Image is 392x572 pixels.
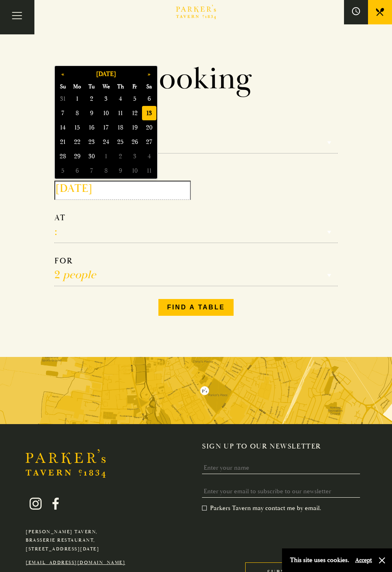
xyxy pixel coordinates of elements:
span: Tu [84,82,99,92]
span: 9 [113,163,128,178]
span: 4 [113,92,128,106]
span: Th [113,82,128,92]
span: 5 [56,163,70,178]
span: 25 [113,135,128,149]
span: 7 [84,163,99,178]
span: 8 [70,106,84,120]
span: We [99,82,113,92]
span: 11 [113,106,128,120]
span: 18 [113,120,128,135]
span: 15 [70,120,84,135]
span: 7 [56,106,70,120]
span: 11 [142,163,156,178]
a: [EMAIL_ADDRESS][DOMAIN_NAME] [26,560,125,566]
h2: Sign up to our newsletter [202,442,366,451]
span: 16 [84,120,99,135]
span: 2 [84,92,99,106]
span: 1 [99,149,113,163]
p: This site uses cookies. [290,554,349,566]
span: 2 [113,149,128,163]
span: 28 [56,149,70,163]
span: 29 [70,149,84,163]
span: 31 [56,92,70,106]
span: 23 [84,135,99,149]
span: 5 [128,92,142,106]
span: 27 [142,135,156,149]
iframe: reCAPTCHA [202,518,324,550]
span: 6 [70,163,84,178]
span: 12 [128,106,142,120]
h1: Booking [48,60,344,98]
span: 30 [84,149,99,163]
span: Sa [142,82,156,92]
button: [DATE] [70,67,142,81]
span: 20 [142,120,156,135]
input: Enter your name [202,462,360,474]
button: « [56,67,70,81]
button: » [142,67,156,81]
span: 22 [70,135,84,149]
span: 3 [99,92,113,106]
span: 10 [99,106,113,120]
span: Fr [128,82,142,92]
input: Enter your email to subscribe to our newsletter [202,485,360,498]
span: 19 [128,120,142,135]
label: Parkers Tavern may contact me by email. [202,504,321,512]
p: [PERSON_NAME] Tavern, Brasserie Restaurant, [STREET_ADDRESS][DATE] [26,528,125,554]
button: Find a table [158,299,234,316]
span: 8 [99,163,113,178]
span: 3 [128,149,142,163]
span: 14 [56,120,70,135]
span: Su [56,82,70,92]
span: 13 [142,106,156,120]
span: 1 [70,92,84,106]
span: Mo [70,82,84,92]
span: 17 [99,120,113,135]
span: 26 [128,135,142,149]
span: 21 [56,135,70,149]
span: 4 [142,149,156,163]
span: 10 [128,163,142,178]
span: 6 [142,92,156,106]
button: Close and accept [378,556,386,564]
span: 9 [84,106,99,120]
button: Accept [355,556,372,564]
span: 24 [99,135,113,149]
